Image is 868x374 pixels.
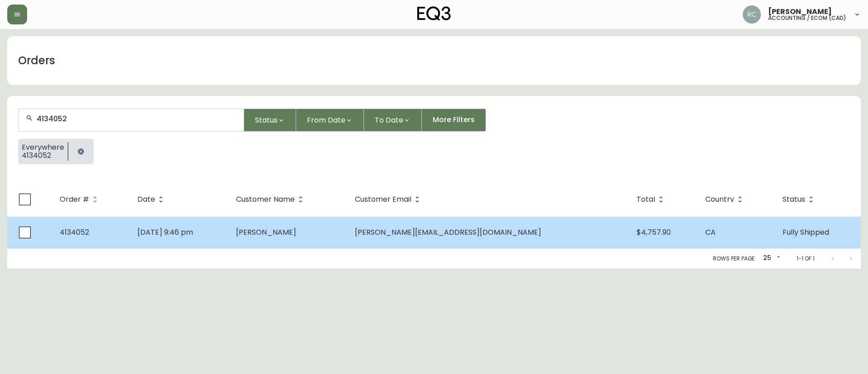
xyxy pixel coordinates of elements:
[18,53,55,68] h1: Orders
[236,195,307,204] span: Customer Name
[137,227,193,237] span: [DATE] 9:46 pm
[783,227,829,237] span: Fully Shipped
[60,197,89,202] span: Order #
[355,197,411,202] span: Customer Email
[137,195,167,204] span: Date
[296,109,364,132] button: From Date
[417,6,451,21] img: logo
[244,109,296,132] button: Status
[705,195,746,204] span: Country
[705,197,734,202] span: Country
[797,255,815,263] p: 1-1 of 1
[705,227,716,237] span: CA
[783,197,805,202] span: Status
[255,114,278,126] span: Status
[433,115,475,125] span: More Filters
[22,151,64,160] span: 4134052
[713,255,756,263] p: Rows per page:
[307,114,345,126] span: From Date
[22,143,64,151] span: Everywhere
[743,5,761,24] img: f4ba4e02bd060be8f1386e3ca455bd0e
[375,114,403,126] span: To Date
[768,15,846,21] h5: accounting / ecom (cad)
[768,8,832,15] span: [PERSON_NAME]
[236,227,296,237] span: [PERSON_NAME]
[60,227,89,237] span: 4134052
[355,227,541,237] span: [PERSON_NAME][EMAIL_ADDRESS][DOMAIN_NAME]
[637,197,655,202] span: Total
[637,195,667,204] span: Total
[759,251,782,266] div: 25
[60,195,101,204] span: Order #
[137,197,155,202] span: Date
[236,197,295,202] span: Customer Name
[37,114,236,123] input: Search
[364,109,422,132] button: To Date
[355,195,423,204] span: Customer Email
[422,109,486,132] button: More Filters
[637,227,671,237] span: $4,757.90
[783,195,817,204] span: Status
